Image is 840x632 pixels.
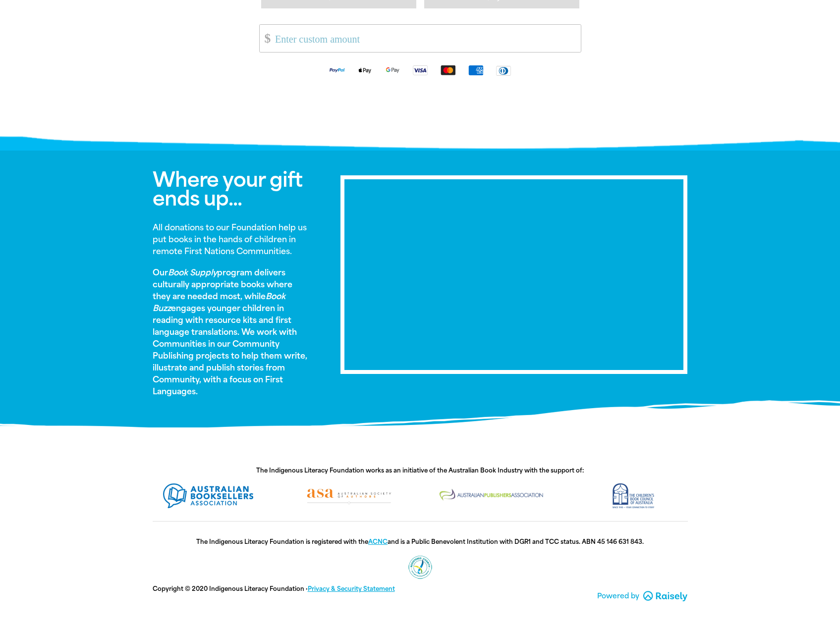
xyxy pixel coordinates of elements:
[268,25,580,52] input: Enter custom amount
[153,585,395,592] span: Copyright © 2020 Indigenous Literacy Foundation ·
[379,64,406,76] img: Google Pay logo
[168,268,217,277] em: Book Supply
[259,56,581,84] div: Available payment methods
[260,27,271,50] span: $
[490,65,517,76] img: Diners Club logo
[153,292,285,313] em: Book Buzz
[308,585,395,592] a: Privacy & Security Statement
[153,267,311,398] p: Our program delivers culturally appropriate books where they are needed most, while engages young...
[462,64,490,76] img: American Express logo
[434,64,462,76] img: Mastercard logo
[368,538,388,545] a: ACNC
[597,591,688,601] a: Powered by
[153,168,302,211] span: Where your gift ends up...
[196,538,644,545] span: The Indigenous Literacy Foundation is registered with the and is a Public Benevolent Institution ...
[406,64,434,76] img: Visa logo
[153,223,307,256] strong: All donations to our Foundation help us put books in the hands of children in remote First Nation...
[323,64,351,76] img: Paypal logo
[351,64,379,76] img: Apple Pay logo
[256,467,584,474] span: The Indigenous Literacy Foundation works as an initiative of the Australian Book Industry with th...
[344,179,683,370] iframe: undefined-video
